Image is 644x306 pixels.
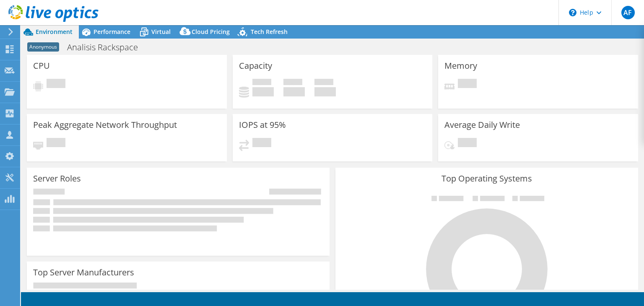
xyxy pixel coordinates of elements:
h3: CPU [33,61,50,70]
span: Virtual [151,28,171,36]
span: Pending [47,79,65,90]
h4: 0 GiB [314,87,336,96]
span: Tech Refresh [251,28,288,36]
span: Pending [458,138,477,149]
span: Environment [36,28,73,36]
h4: 0 GiB [252,87,274,96]
span: Cloud Pricing [192,28,230,36]
h3: Server Roles [33,174,81,183]
h3: Memory [444,61,477,70]
span: Free [283,79,302,87]
span: Pending [252,138,271,149]
span: Total [314,79,333,87]
span: Anonymous [27,42,59,52]
h3: Average Daily Write [444,120,520,130]
h3: Peak Aggregate Network Throughput [33,120,177,130]
span: Pending [47,138,65,149]
h3: IOPS at 95% [239,120,286,130]
span: Performance [93,28,130,36]
h1: Analisis Rackspace [63,43,151,52]
span: Pending [458,79,477,90]
h3: Top Server Manufacturers [33,268,134,277]
h4: 0 GiB [283,87,305,96]
h3: Top Operating Systems [342,174,632,183]
span: AF [621,6,635,19]
h3: Capacity [239,61,272,70]
svg: \n [569,9,576,16]
span: Used [252,79,271,87]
